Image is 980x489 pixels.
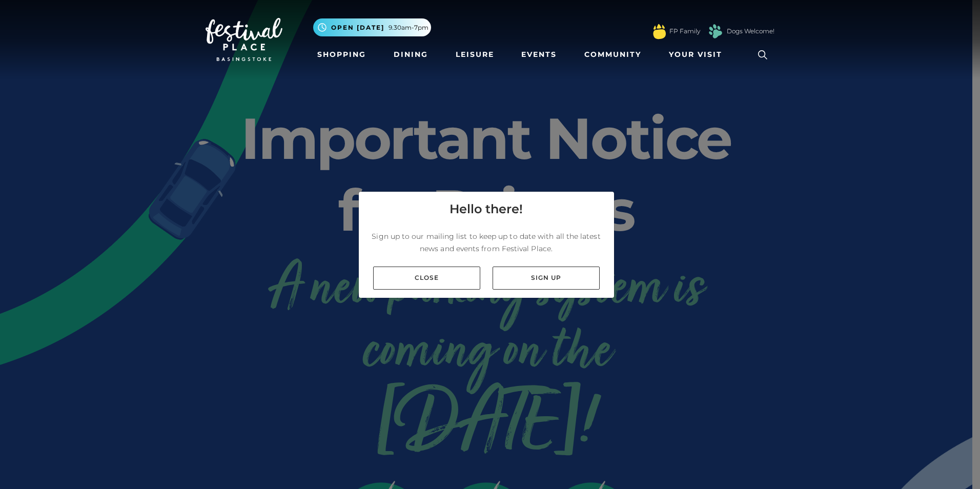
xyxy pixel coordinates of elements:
[389,23,428,32] span: 9.30am-7pm
[452,45,498,64] a: Leisure
[727,27,774,36] a: Dogs Welcome!
[313,18,431,36] button: Open [DATE] 9.30am-7pm
[580,45,645,64] a: Community
[313,45,370,64] a: Shopping
[665,45,731,64] a: Your Visit
[206,18,282,61] img: Festival Place Logo
[669,27,700,36] a: FP Family
[669,49,722,60] span: Your Visit
[331,23,384,32] span: Open [DATE]
[373,267,480,290] a: Close
[450,200,523,218] h4: Hello there!
[367,230,606,255] p: Sign up to our mailing list to keep up to date with all the latest news and events from Festival ...
[493,267,600,290] a: Sign up
[517,45,561,64] a: Events
[390,45,432,64] a: Dining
